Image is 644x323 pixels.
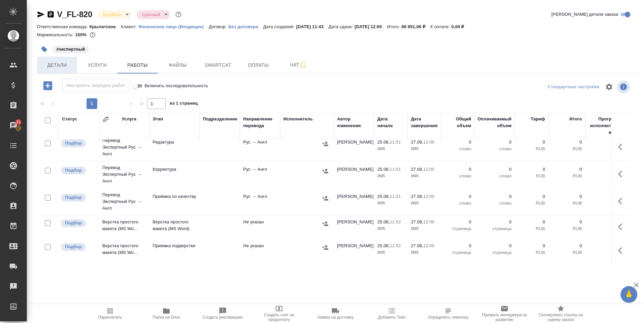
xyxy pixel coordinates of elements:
td: [PERSON_NAME] [334,215,374,239]
p: [DATE] 12:00 [355,24,387,29]
div: Подразделение [203,116,237,122]
p: Физическое лицо (Входящие) [139,24,209,29]
p: 12:00 [423,243,434,248]
div: Тариф [531,116,545,122]
p: #экспертный [56,46,85,53]
p: 25.08, [377,243,390,248]
p: 0 [552,139,582,146]
div: Можно подбирать исполнителей [60,219,96,228]
div: Можно подбирать исполнителей [60,166,96,175]
p: RUB [518,249,545,256]
div: Общий объем [444,116,471,129]
span: Включить последовательность [145,83,208,89]
div: Дата завершения [411,116,438,129]
td: Перевод Экспертный Рус → Англ [99,188,149,215]
span: Файлы [162,61,194,69]
button: Назначить [320,193,330,203]
p: 0 [518,243,545,249]
p: 2025 [411,173,438,179]
p: Подбор [65,140,82,147]
p: 0 [552,219,582,225]
p: 11:52 [390,219,401,224]
span: 31 [12,119,25,125]
p: Ответственная команда: [37,24,90,29]
p: 0 [478,139,512,146]
div: split button [546,82,601,92]
svg: Подписаться [299,61,307,69]
p: 0 [518,193,545,200]
td: Верстка простого макета (MS Wo... [99,239,149,263]
p: 27.08, [411,140,423,145]
td: [PERSON_NAME] [334,239,374,263]
span: из 1 страниц [170,99,198,109]
div: В работе [137,10,170,19]
p: 0 [518,166,545,173]
td: Не указан [240,215,280,239]
p: 0 [478,166,512,173]
td: Рус → Англ [240,136,280,159]
button: Скопировать ссылку [47,10,55,18]
button: Здесь прячутся важные кнопки [614,243,630,259]
p: 0,00 ₽ [451,24,469,29]
p: 0 [518,219,545,225]
p: 2025 [411,225,438,232]
p: RUB [552,146,582,152]
p: 12:00 [423,194,434,199]
p: 12:00 [423,167,434,172]
div: Направление перевода [243,116,277,129]
span: [PERSON_NAME] детали заказа [551,11,618,18]
p: 27.08, [411,194,423,199]
p: RUB [518,225,545,232]
a: 31 [2,117,25,134]
button: 0.00 RUB; [88,31,97,39]
p: 25.08, [377,194,390,199]
p: 0 [478,219,512,225]
p: Подбор [65,220,82,226]
button: Здесь прячутся важные кнопки [614,219,630,235]
p: 0 [444,166,471,173]
button: Добавить тэг [37,42,52,57]
a: Без договора [228,23,263,29]
p: 66 851,06 ₽ [401,24,430,29]
p: 12:00 [423,219,434,224]
td: Не указан [240,239,280,263]
p: 11:52 [390,243,401,248]
p: слово [478,146,512,152]
p: 0 [444,193,471,200]
button: Здесь прячутся важные кнопки [614,139,630,155]
td: [PERSON_NAME] [334,163,374,186]
p: страница [478,225,512,232]
button: Сгруппировать [102,116,109,123]
span: 🙏 [623,287,635,302]
p: 27.08, [411,167,423,172]
p: слово [444,200,471,207]
p: 2025 [377,200,404,207]
p: 0 [444,219,471,225]
p: 100% [75,32,88,37]
td: Перевод Экспертный Рус → Англ [99,161,149,188]
a: Физическое лицо (Входящие) [139,23,209,29]
p: 2025 [377,173,404,179]
p: RUB [552,200,582,207]
p: 2025 [377,249,404,256]
p: страница [478,249,512,256]
p: 25.08, [377,167,390,172]
td: [PERSON_NAME] [334,190,374,213]
div: Статус [62,116,77,122]
p: RUB [518,173,545,179]
p: Подбор [65,194,82,201]
button: Здесь прячутся важные кнопки [614,166,630,182]
p: 0 [478,193,512,200]
span: Чат [282,61,315,69]
p: 11:51 [390,167,401,172]
p: Клиент: [121,24,138,29]
p: 12:00 [423,140,434,145]
p: 0 [518,139,545,146]
p: Приемка подверстки [153,243,196,249]
p: RUB [552,249,582,256]
p: Итого: [387,24,401,29]
span: Посмотреть информацию [617,80,631,93]
button: Скопировать ссылку для ЯМессенджера [37,10,45,18]
button: Срочный [140,12,162,17]
p: 0 [552,166,582,173]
